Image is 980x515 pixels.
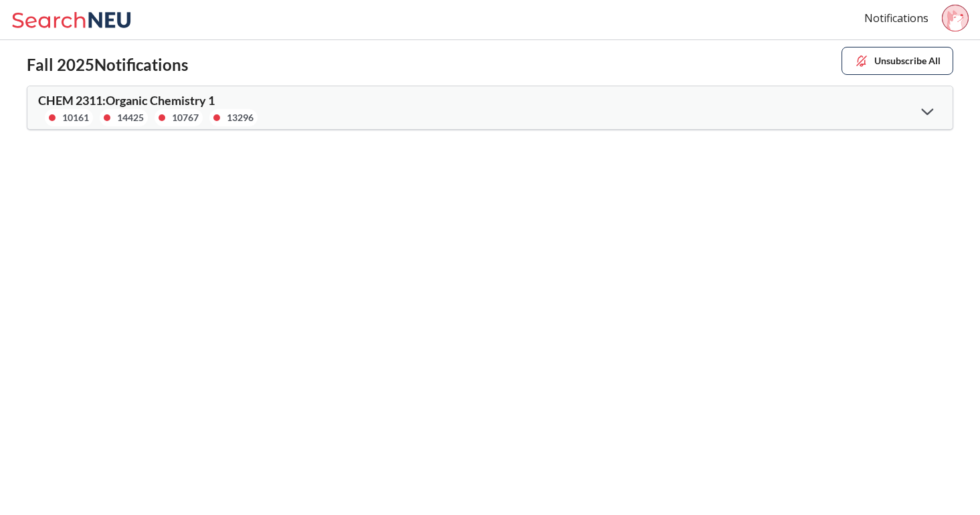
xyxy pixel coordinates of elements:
[62,110,89,125] div: 10161
[27,56,188,75] h2: Fall 2025 Notifications
[842,47,953,75] button: Unsubscribe All
[38,93,215,108] span: CHEM 2311 : Organic Chemistry 1
[117,110,144,125] div: 14425
[227,110,254,125] div: 13296
[172,110,199,125] div: 10767
[854,54,869,68] img: unsubscribe.svg
[864,11,928,25] a: Notifications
